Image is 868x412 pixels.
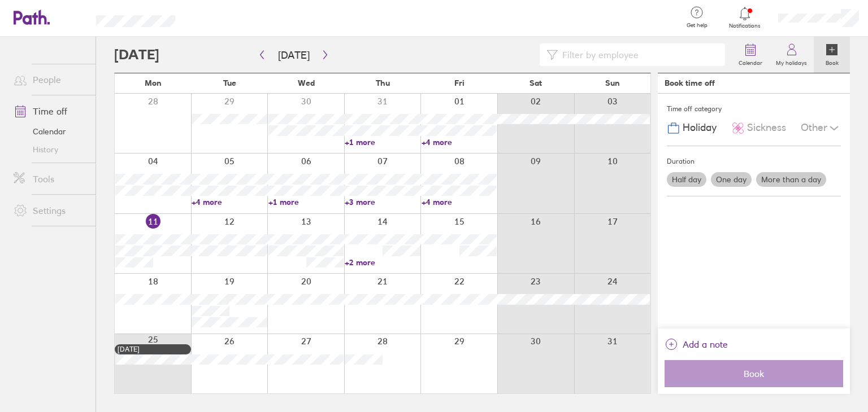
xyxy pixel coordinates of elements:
span: Sun [605,78,620,87]
span: Thu [376,78,390,87]
a: +4 more [192,197,267,207]
a: People [5,68,96,91]
label: My holidays [769,56,814,67]
label: More than a day [756,172,826,187]
div: Duration [667,153,841,170]
span: Holiday [683,122,717,134]
span: Notifications [727,23,763,29]
label: Calendar [732,56,769,67]
a: +4 more [422,197,497,207]
a: Time off [5,100,96,122]
button: [DATE] [269,46,319,64]
div: Book time off [665,78,715,87]
span: Mon [145,78,162,87]
a: History [5,141,96,159]
span: Sickness [747,122,786,134]
a: +2 more [345,257,420,268]
input: Filter by employee [558,44,718,65]
button: Book [665,360,843,387]
a: My holidays [769,37,814,73]
a: Calendar [732,37,769,73]
a: +3 more [345,197,420,207]
a: Book [814,37,850,73]
span: Sat [530,78,542,87]
a: +1 more [268,197,344,207]
a: Tools [5,168,96,190]
button: Add a note [665,335,728,353]
span: Add a note [683,335,728,353]
a: Settings [5,199,96,222]
a: Notifications [727,6,763,29]
label: One day [711,172,752,187]
span: Get help [679,22,715,29]
a: Calendar [5,122,96,141]
div: Time off category [667,100,841,117]
span: Fri [454,78,465,87]
a: +1 more [345,137,420,147]
div: Other [801,117,841,139]
a: +4 more [422,137,497,147]
div: [DATE] [118,345,188,353]
label: Book [819,56,845,67]
span: Wed [298,78,315,87]
span: Tue [223,78,236,87]
label: Half day [667,172,706,187]
span: Book [672,369,835,379]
